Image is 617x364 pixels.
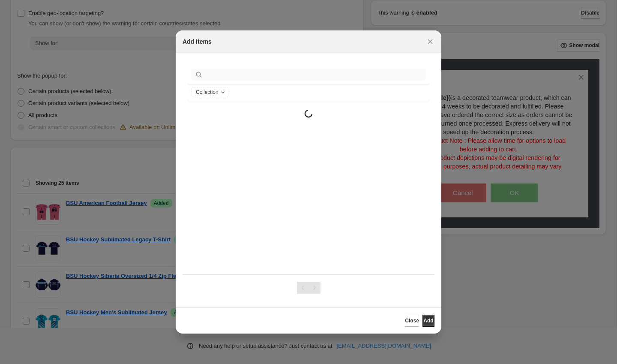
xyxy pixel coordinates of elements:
span: Add [423,317,433,324]
button: Close [405,315,419,327]
nav: Pagination [297,282,320,294]
span: Collection [196,89,219,96]
h2: Add items [183,37,212,46]
span: Close [405,317,419,324]
button: Close [424,36,436,48]
button: Add [422,315,434,327]
button: Collection [192,87,229,97]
